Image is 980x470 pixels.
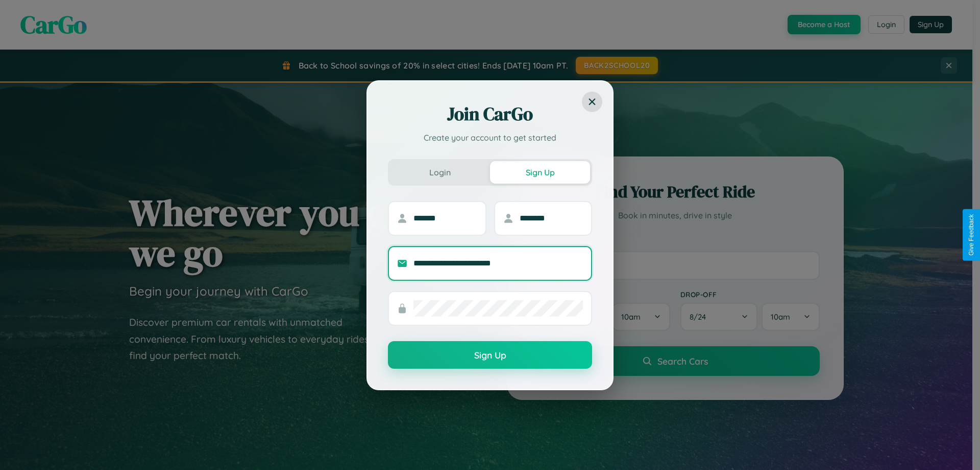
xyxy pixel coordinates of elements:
button: Login [390,161,490,184]
div: Give Feedback [968,214,975,256]
button: Sign Up [388,341,592,369]
h2: Join CarGo [388,102,592,126]
button: Sign Up [490,161,590,184]
p: Create your account to get started [388,131,592,144]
